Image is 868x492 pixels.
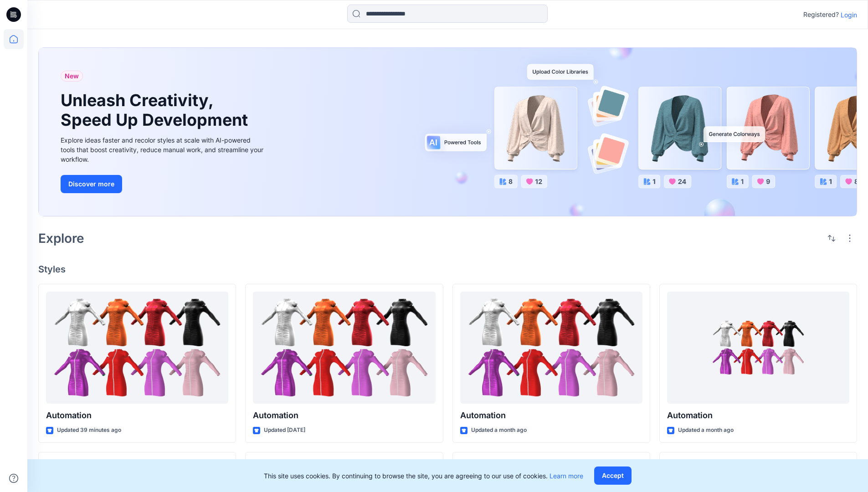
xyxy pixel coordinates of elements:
[667,292,849,404] a: Automation
[38,231,84,246] h2: Explore
[803,9,839,20] p: Registered?
[594,466,632,485] button: Accept
[460,409,642,422] p: Automation
[550,472,583,480] a: Learn more
[471,425,527,435] p: Updated a month ago
[678,425,734,435] p: Updated a month ago
[61,175,266,193] a: Discover more
[253,409,435,422] p: Automation
[65,71,79,82] span: New
[264,471,583,481] p: This site uses cookies. By continuing to browse the site, you are agreeing to our use of cookies.
[57,425,121,435] p: Updated 39 minutes ago
[667,409,849,422] p: Automation
[460,292,642,404] a: Automation
[61,175,122,193] button: Discover more
[46,409,228,422] p: Automation
[841,10,857,20] p: Login
[61,91,252,130] h1: Unleash Creativity, Speed Up Development
[264,425,305,435] p: Updated [DATE]
[46,292,228,404] a: Automation
[38,264,857,275] h4: Styles
[61,135,266,164] div: Explore ideas faster and recolor styles at scale with AI-powered tools that boost creativity, red...
[253,292,435,404] a: Automation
